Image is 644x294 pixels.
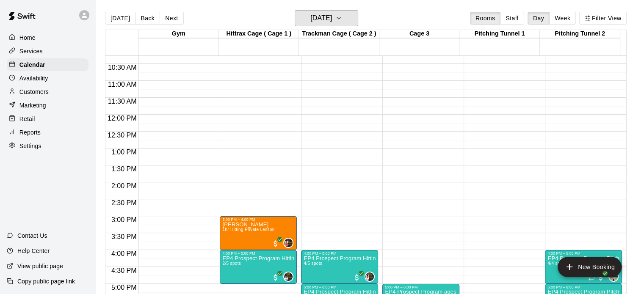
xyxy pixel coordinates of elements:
[7,85,88,98] a: Customers
[19,33,36,42] p: Home
[558,257,622,277] button: add
[545,250,622,284] div: 4:00 PM – 5:00 PM: EP4 Prospect Program Pitching (Ages 13+ )
[283,272,293,282] div: Stephen Alemais
[109,148,139,156] span: 1:00 PM
[7,113,88,125] a: Retail
[304,261,322,266] span: 4/5 spots filled
[109,284,139,291] span: 5:00 PM
[295,10,358,26] button: [DATE]
[547,261,566,266] span: 4/4 spots filled
[220,216,297,250] div: 3:00 PM – 4:00 PM: Aiden Dexter
[299,30,379,38] div: Trackman Cage ( Cage 2 )
[271,239,280,248] span: All customers have paid
[109,267,139,274] span: 4:30 PM
[109,182,139,190] span: 2:00 PM
[19,115,35,123] p: Retail
[7,72,88,85] a: Availability
[549,12,576,25] button: Week
[547,285,619,289] div: 5:00 PM – 6:00 PM
[109,250,139,257] span: 4:00 PM
[365,272,374,281] img: Roldani Baldwin
[365,272,375,282] div: Roldani Baldwin
[287,238,293,248] span: Julian Hunt
[109,199,139,206] span: 2:30 PM
[106,98,139,105] span: 11:30 AM
[588,274,595,281] span: Recurring event
[368,272,375,282] span: Roldani Baldwin
[19,101,46,110] p: Marketing
[353,273,361,282] span: All customers have paid
[106,64,139,71] span: 10:30 AM
[222,217,294,222] div: 3:00 PM – 4:00 PM
[379,30,460,38] div: Cage 3
[109,233,139,240] span: 3:30 PM
[138,30,219,38] div: Gym
[19,60,45,69] p: Calendar
[304,251,376,256] div: 4:00 PM – 5:00 PM
[7,45,88,58] a: Services
[105,12,135,25] button: [DATE]
[222,261,241,266] span: 2/5 spots filled
[135,12,160,25] button: Back
[459,30,540,38] div: Pitching Tunnel 1
[222,227,274,232] span: 1hr Hitting Private Lesson
[160,12,183,25] button: Next
[547,251,619,256] div: 4:00 PM – 5:00 PM
[7,140,88,152] a: Settings
[19,88,49,96] p: Customers
[271,273,280,282] span: All customers have paid
[17,231,47,240] p: Contact Us
[304,285,376,289] div: 5:00 PM – 6:00 PM
[19,128,41,137] p: Reports
[218,30,299,38] div: Hittrax Cage ( Cage 1 )
[597,273,605,282] span: All customers have paid
[17,262,63,270] p: View public page
[7,126,88,139] a: Reports
[301,250,378,284] div: 4:00 PM – 5:00 PM: EP4 Prospect Program Hitting ( ages 13-15 )
[19,74,48,82] p: Availability
[528,12,550,25] button: Day
[17,277,75,286] p: Copy public page link
[17,247,50,255] p: Help Center
[7,99,88,112] a: Marketing
[19,47,43,55] p: Services
[310,12,332,24] h6: [DATE]
[283,238,293,248] div: Julian Hunt
[284,239,293,247] img: Julian Hunt
[540,30,620,38] div: Pitching Tunnel 2
[287,272,293,282] span: Stephen Alemais
[19,142,41,150] p: Settings
[222,251,294,256] div: 4:00 PM – 5:00 PM
[7,58,88,71] a: Calendar
[284,272,293,281] img: Stephen Alemais
[109,165,139,173] span: 1:30 PM
[579,12,627,25] button: Filter View
[105,115,138,122] span: 12:00 PM
[106,81,139,88] span: 11:00 AM
[470,12,500,25] button: Rooms
[7,31,88,44] a: Home
[500,12,524,25] button: Staff
[385,285,457,289] div: 5:00 PM – 6:00 PM
[220,250,297,284] div: 4:00 PM – 5:00 PM: EP4 Prospect Program Hitting ( 16u+ Slot )
[105,132,138,139] span: 12:30 PM
[109,216,139,223] span: 3:00 PM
